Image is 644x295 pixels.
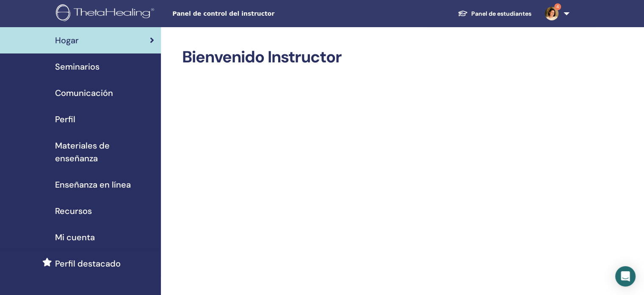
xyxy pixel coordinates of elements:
font: Panel de control del instructor [172,10,274,17]
font: Seminarios [55,61,100,72]
img: graduation-cap-white.svg [458,10,468,17]
font: Enseñanza en línea [55,179,131,190]
font: Recursos [55,205,92,216]
font: Comunicación [55,87,113,98]
font: Hogar [55,35,79,46]
font: Perfil destacado [55,258,121,269]
div: Open Intercom Messenger [615,266,636,287]
font: 4 [556,4,559,9]
font: Bienvenido Instructor [182,46,342,67]
font: Mi cuenta [55,232,95,243]
font: Materiales de enseñanza [55,140,110,164]
img: default.jpg [545,7,558,20]
font: Perfil [55,114,75,125]
img: logo.png [56,4,157,23]
font: Panel de estudiantes [471,10,531,17]
a: Panel de estudiantes [451,6,538,22]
